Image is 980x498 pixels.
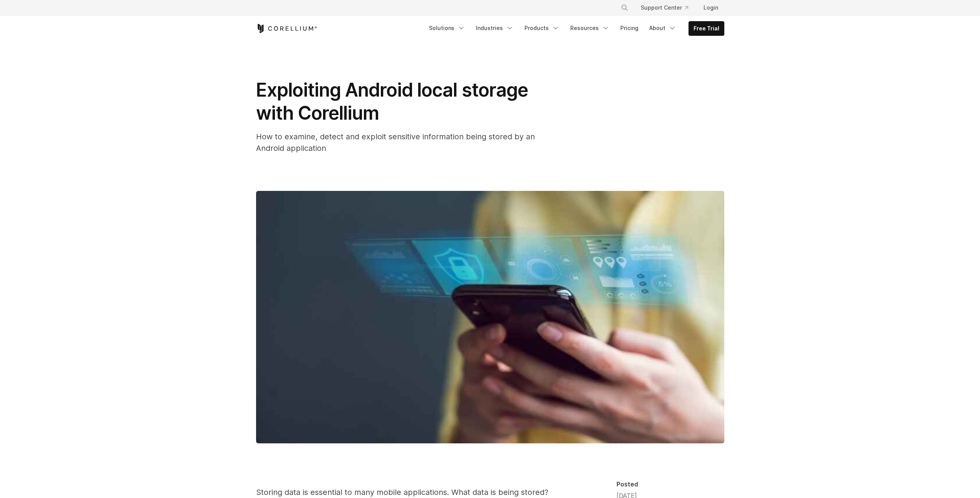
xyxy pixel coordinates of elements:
div: Navigation Menu [424,21,724,36]
button: Search [618,1,632,15]
a: Corellium Home [256,24,317,33]
a: Support Center [635,1,694,15]
a: Pricing [616,21,643,35]
a: Industries [471,21,518,35]
div: Navigation Menu [611,1,724,15]
span: Exploiting Android local storage with Corellium [256,79,528,124]
span: How to examine, detect and exploit sensitive information being stored by an Android application [256,132,535,153]
a: Products [520,21,564,35]
a: About [645,21,681,35]
img: Exploiting Android local storage with Corellium [256,191,724,443]
a: Resources [566,21,614,35]
a: Free Trial [689,22,724,35]
a: Login [697,1,724,15]
a: Solutions [424,21,470,35]
div: Posted [616,480,724,488]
